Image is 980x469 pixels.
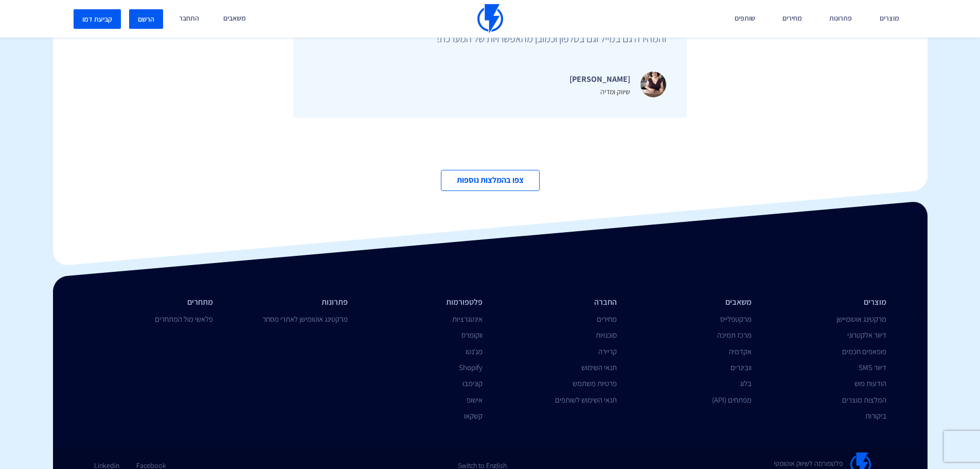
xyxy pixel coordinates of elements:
li: פתרונות [228,297,348,308]
a: פרטיות משתמש [573,378,617,388]
li: החברה [498,297,617,308]
a: מרכז תמיכה [717,330,752,340]
a: מרקטפלייס [720,314,752,324]
a: דיוור אלקטרוני [847,330,886,340]
a: פלאשי מול המתחרים [155,314,213,324]
a: אינטגרציות [452,314,483,324]
a: קביעת דמו [74,9,121,29]
p: [PERSON_NAME] [569,72,630,86]
li: פלטפורמות [363,297,483,308]
a: תנאי השימוש לשותפים [555,395,617,405]
a: Shopify [459,362,483,372]
a: מפתחים (API) [712,395,752,405]
a: צפו בהמלצות נוספות [441,170,540,191]
a: ווקומרס [461,330,483,340]
a: מרקטינג אוטומישן לאתרי מסחר [262,314,348,324]
a: דיוור SMS [859,362,886,372]
a: וובינרים [730,362,752,372]
a: הודעות פוש [854,378,886,388]
a: בלוג [740,378,752,388]
a: תנאי השימוש [581,362,617,372]
a: פופאפים חכמים [842,346,886,356]
a: קונימבו [462,378,483,388]
span: שיווק ומדיה [600,87,630,96]
a: הרשם [129,9,163,29]
a: המלצות מוצרים [842,395,886,405]
a: מרקטינג אוטומיישן [836,314,886,324]
a: סוכנויות [596,330,617,340]
a: אקדמיה [729,346,752,356]
a: קריירה [598,346,617,356]
a: ביקורות [865,411,886,421]
li: משאבים [632,297,752,308]
li: מוצרים [767,297,886,308]
a: מג'נטו [466,346,483,356]
li: מתחרים [94,297,213,308]
a: קשקאו [464,411,483,421]
a: אישופ [467,395,483,405]
a: מחירים [597,314,617,324]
